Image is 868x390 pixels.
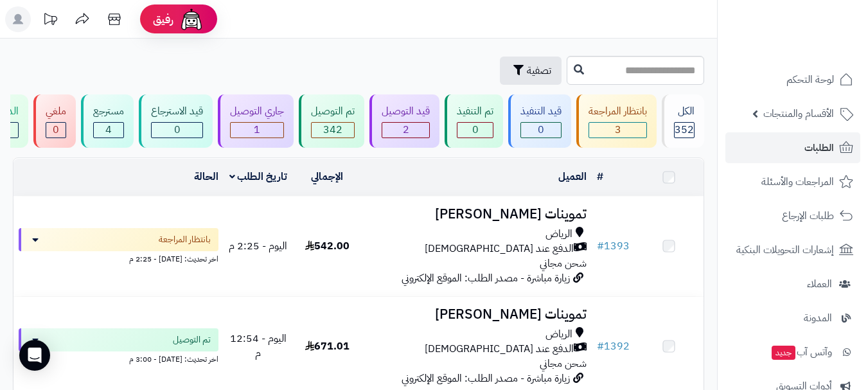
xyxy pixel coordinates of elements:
span: 0 [53,122,59,137]
a: تاريخ الطلب [229,169,288,184]
a: مسترجع 4 [78,94,136,148]
div: بانتظار المراجعة [589,104,647,119]
a: وآتس آبجديد [725,337,860,368]
div: 3 [589,123,646,137]
div: قيد الاسترجاع [151,104,203,119]
a: قيد الاسترجاع 0 [136,94,215,148]
span: تم التوصيل [173,333,211,346]
span: 2 [403,122,409,137]
span: 0 [174,122,181,137]
a: إشعارات التحويلات البنكية [725,235,860,265]
span: 342 [323,122,342,137]
a: الحالة [194,169,218,184]
div: 0 [46,123,66,137]
span: شحن مجاني [540,356,587,371]
div: اخر تحديث: [DATE] - 3:00 م [19,351,218,365]
a: المدونة [725,303,860,333]
span: اليوم - 2:25 م [229,238,287,254]
span: الدفع عند [DEMOGRAPHIC_DATA] [425,342,574,357]
span: الدفع عند [DEMOGRAPHIC_DATA] [425,242,574,256]
div: 0 [457,123,493,137]
div: مسترجع [93,104,124,119]
span: بانتظار المراجعة [159,233,211,246]
a: تم التنفيذ 0 [442,94,506,148]
span: 4 [105,122,112,137]
div: 2 [382,123,429,137]
span: طلبات الإرجاع [782,207,834,225]
div: Open Intercom Messenger [19,340,50,371]
h3: تموينات [PERSON_NAME] [367,307,587,322]
a: ملغي 0 [31,94,78,148]
span: # [597,339,604,354]
a: جاري التوصيل 1 [215,94,296,148]
div: 0 [521,123,561,137]
span: جديد [772,346,795,360]
span: الطلبات [804,139,834,157]
div: تم التوصيل [311,104,355,119]
a: #1392 [597,339,630,354]
div: ملغي [46,104,66,119]
span: زيارة مباشرة - مصدر الطلب: الموقع الإلكتروني [402,371,570,386]
div: 342 [312,123,354,137]
span: المراجعات والأسئلة [761,173,834,191]
span: رفيق [153,12,173,27]
button: تصفية [500,57,562,85]
span: شحن مجاني [540,256,587,271]
span: إشعارات التحويلات البنكية [736,241,834,259]
div: جاري التوصيل [230,104,284,119]
a: طلبات الإرجاع [725,200,860,231]
span: اليوم - 12:54 م [230,331,287,361]
div: قيد التنفيذ [520,104,562,119]
div: 4 [94,123,123,137]
a: العميل [558,169,587,184]
a: بانتظار المراجعة 3 [574,94,659,148]
span: تصفية [527,63,551,78]
span: الرياض [545,227,572,242]
span: الرياض [545,327,572,342]
a: الطلبات [725,132,860,163]
a: قيد التوصيل 2 [367,94,442,148]
img: ai-face.png [179,6,204,32]
span: 1 [254,122,260,137]
div: 0 [152,123,202,137]
a: العملاء [725,269,860,299]
a: #1393 [597,238,630,254]
a: تم التوصيل 342 [296,94,367,148]
span: # [597,238,604,254]
span: 0 [538,122,544,137]
h3: تموينات [PERSON_NAME] [367,207,587,222]
span: 352 [675,122,694,137]
a: المراجعات والأسئلة [725,166,860,197]
div: قيد التوصيل [382,104,430,119]
span: العملاء [807,275,832,293]
span: 671.01 [305,339,350,354]
img: logo-2.png [781,36,856,63]
a: الإجمالي [311,169,343,184]
div: الكل [674,104,695,119]
span: وآتس آب [770,343,832,361]
span: الأقسام والمنتجات [763,105,834,123]
a: الكل352 [659,94,707,148]
span: 0 [472,122,479,137]
span: لوحة التحكم [786,71,834,89]
a: # [597,169,603,184]
a: تحديثات المنصة [34,6,66,35]
div: تم التنفيذ [457,104,493,119]
div: اخر تحديث: [DATE] - 2:25 م [19,251,218,265]
div: 1 [231,123,283,137]
span: 542.00 [305,238,350,254]
span: المدونة [804,309,832,327]
a: قيد التنفيذ 0 [506,94,574,148]
a: لوحة التحكم [725,64,860,95]
span: 3 [615,122,621,137]
span: زيارة مباشرة - مصدر الطلب: الموقع الإلكتروني [402,270,570,286]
